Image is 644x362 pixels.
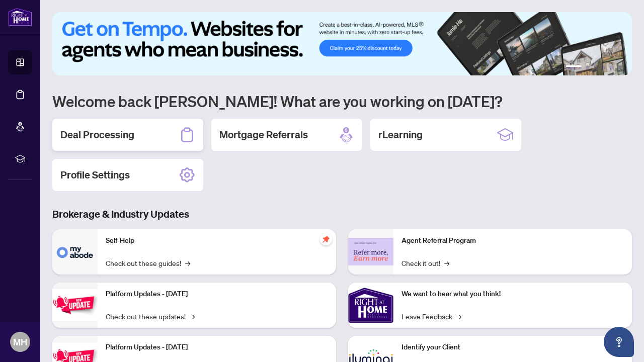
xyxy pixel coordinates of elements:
p: Agent Referral Program [401,235,624,246]
button: 2 [586,65,590,69]
button: 1 [566,65,582,69]
img: Platform Updates - July 21, 2025 [52,289,98,321]
img: Self-Help [52,229,98,275]
img: logo [8,8,32,26]
a: Leave Feedback→ [401,311,461,322]
a: Check it out!→ [401,257,449,268]
button: 5 [610,65,614,69]
img: Slide 0 [52,12,632,75]
p: Self-Help [106,235,328,246]
button: 3 [594,65,598,69]
span: pushpin [320,233,332,245]
img: We want to hear what you think! [348,283,393,328]
span: → [190,311,195,322]
button: Open asap [604,327,634,357]
p: We want to hear what you think! [401,289,624,300]
h1: Welcome back [PERSON_NAME]! What are you working on [DATE]? [52,92,632,111]
h2: Mortgage Referrals [219,128,308,142]
h2: Profile Settings [60,168,130,182]
a: Check out these updates!→ [106,311,195,322]
button: 4 [602,65,606,69]
img: Agent Referral Program [348,238,393,265]
span: → [456,311,461,322]
p: Platform Updates - [DATE] [106,342,328,353]
h3: Brokerage & Industry Updates [52,207,632,221]
span: MH [13,335,27,349]
span: → [444,257,449,268]
span: → [185,257,190,268]
a: Check out these guides!→ [106,257,190,268]
p: Platform Updates - [DATE] [106,289,328,300]
h2: Deal Processing [60,128,134,142]
p: Identify your Client [401,342,624,353]
h2: rLearning [378,128,423,142]
button: 6 [618,65,622,69]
